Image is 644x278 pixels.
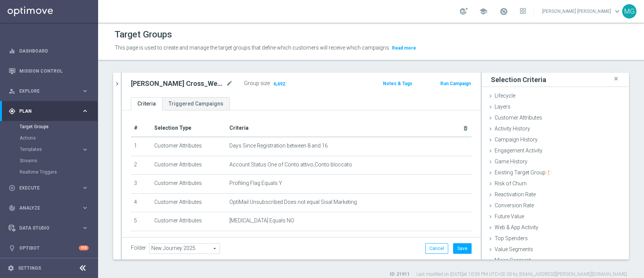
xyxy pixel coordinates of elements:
[9,108,15,115] i: gps_fixed
[20,155,97,166] div: Streams
[8,245,89,251] button: lightbulb Optibot +10
[495,169,551,175] span: Existing Target Group
[131,120,151,137] th: #
[495,191,536,197] span: Reactivation Rate
[244,80,270,87] label: Group size
[495,213,524,219] span: Future Value
[20,144,97,155] div: Templates
[151,156,226,175] td: Customer Attributes
[19,226,81,230] span: Data Studio
[495,93,515,99] span: Lifecycle
[9,88,15,95] i: person_search
[440,79,472,88] button: Run Campaign
[495,137,538,143] span: Campaign History
[229,162,352,168] span: Account Status One of Conto attivo,Conto bloccato
[495,148,543,154] span: Engagement Activity
[495,246,533,252] span: Value Segments
[495,257,531,263] span: Micro Segment
[131,137,151,156] td: 1
[8,185,89,191] div: play_circle_outline Execute keyboard_arrow_right
[20,147,81,152] div: Templates
[19,41,89,61] a: Dashboard
[495,115,542,121] span: Customer Attributes
[229,180,282,186] span: Profiling Flag Equals Y
[113,73,121,95] button: chevron_right
[151,120,226,137] th: Selection Type
[131,97,162,110] a: Criteria
[229,143,328,149] span: Days Since Registration between 8 and 16
[19,206,81,210] span: Analyze
[453,243,472,254] button: Save
[229,236,274,243] span: Flag Newsletter = 1
[8,88,89,94] div: person_search Explore keyboard_arrow_right
[8,108,89,114] button: gps_fixed Plan keyboard_arrow_right
[131,79,224,88] h2: [PERSON_NAME] Cross_Weekly_Si-Si_reg 8-16_V2
[495,202,534,208] span: Conversion Rate
[273,81,286,88] span: 6,492
[613,7,621,16] span: keyboard_arrow_down
[382,79,413,88] button: Notes & Tags
[79,245,89,250] div: +10
[425,243,448,254] button: Cancel
[18,266,41,270] a: Settings
[8,265,14,272] i: settings
[20,135,78,141] a: Actions
[9,245,15,252] i: lightbulb
[20,146,89,152] button: Templates keyboard_arrow_right
[115,45,390,51] span: This page is used to create and manage the target groups that define which customers will receive...
[81,184,89,191] i: keyboard_arrow_right
[495,126,530,132] span: Activity History
[463,125,469,131] i: delete_forever
[81,224,89,231] i: keyboard_arrow_right
[8,48,89,54] div: equalizer Dashboard
[495,158,527,165] span: Game History
[115,29,172,40] h1: Target Groups
[151,175,226,194] td: Customer Attributes
[20,124,78,130] a: Target Groups
[19,61,89,81] a: Mission Control
[270,80,271,87] label: :
[9,238,89,258] div: Optibot
[19,109,81,113] span: Plan
[81,204,89,211] i: keyboard_arrow_right
[20,147,74,152] span: Templates
[20,166,97,178] div: Realtime Triggers
[495,235,528,241] span: Top Spenders
[131,175,151,194] td: 3
[19,186,81,190] span: Execute
[491,75,546,84] h3: Selection Criteria
[131,212,151,231] td: 5
[479,7,487,16] span: school
[8,225,89,231] button: Data Studio keyboard_arrow_right
[495,180,527,186] span: Risk of Churn
[151,212,226,231] td: Customer Attributes
[9,88,81,95] div: Explore
[20,121,97,132] div: Target Groups
[8,68,89,74] button: Mission Control
[9,61,89,81] div: Mission Control
[131,245,146,251] label: Folder
[495,224,538,230] span: Web & App Activity
[162,97,230,110] a: Triggered Campaigns
[8,205,89,211] button: track_changes Analyze keyboard_arrow_right
[622,4,636,19] div: MG
[19,238,79,258] a: Optibot
[151,231,226,250] td: Customer Attributes
[9,108,81,115] div: Plan
[9,185,81,191] div: Execute
[417,271,627,278] label: Last modified on [DATE] at 10:59 PM UTC+02:00 by [EMAIL_ADDRESS][PERSON_NAME][DOMAIN_NAME]
[114,80,121,87] i: chevron_right
[9,185,15,191] i: play_circle_outline
[229,217,294,224] span: [MEDICAL_DATA] Equals NO
[226,79,233,88] i: mode_edit
[229,199,357,205] span: OptiMail Unsubscribed Does not equal Sisal Marketing
[81,87,89,95] i: keyboard_arrow_right
[495,104,510,110] span: Layers
[19,89,81,93] span: Explore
